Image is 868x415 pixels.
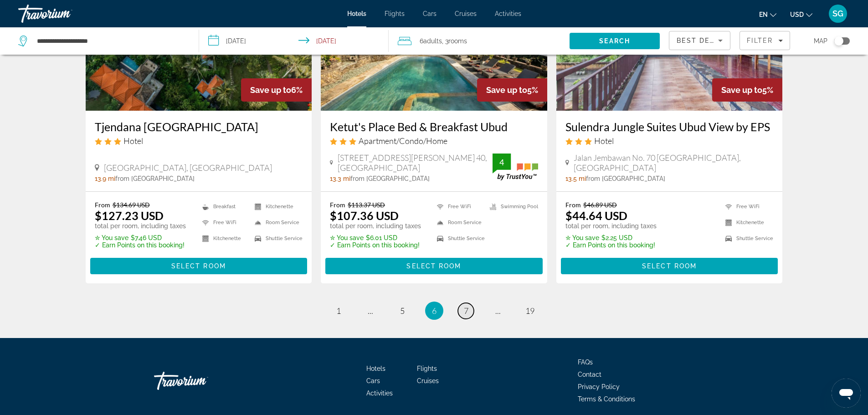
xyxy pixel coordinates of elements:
ins: $107.36 USD [330,209,399,222]
p: total per room, including taxes [95,222,186,230]
span: Map [814,35,827,47]
a: Cars [366,377,380,384]
ins: $44.64 USD [565,209,627,222]
span: 13.5 mi [565,175,586,182]
a: FAQs [578,359,593,366]
button: Filters [740,31,790,50]
p: ✓ Earn Points on this booking! [565,241,657,249]
li: Shuttle Service [721,233,773,244]
li: Breakfast [198,201,250,212]
span: 13.3 mi [330,175,350,182]
span: , 3 [442,35,467,47]
a: Cars [423,10,437,17]
li: Kitchenette [198,233,250,244]
div: 3 star Hotel [565,136,774,146]
a: Activities [495,10,521,17]
li: Room Service [432,217,485,228]
li: Swimming Pool [485,201,538,212]
h3: Ketut's Place Bed & Breakfast Ubud [330,120,538,133]
a: Activities [366,389,393,397]
span: Best Deals [677,37,724,44]
span: SG [832,9,843,18]
del: $46.89 USD [583,201,617,209]
li: Room Service [250,217,303,228]
span: Adults [423,37,442,45]
a: Cruises [455,10,477,17]
p: $2.25 USD [565,234,657,241]
span: Apartment/Condo/Home [359,136,447,146]
button: Select Room [325,258,543,274]
p: $7.46 USD [95,234,186,241]
button: Select check in and out date [199,27,389,55]
span: Select Room [406,262,461,270]
iframe: Кнопка запуска окна обмена сообщениями [832,379,861,408]
span: rooms [448,37,467,45]
div: 3 star Apartment [330,136,538,146]
span: ... [495,306,501,316]
span: From [330,201,345,209]
p: ✓ Earn Points on this booking! [330,241,421,249]
span: ✮ You save [330,234,364,241]
a: Hotels [347,10,366,17]
mat-select: Sort by [677,35,723,46]
a: Privacy Policy [578,383,620,390]
span: From [95,201,110,209]
span: 6 [420,35,442,47]
span: 7 [464,306,468,316]
span: USD [790,11,804,18]
span: ... [368,306,373,316]
span: Select Room [171,262,226,270]
span: from [GEOGRAPHIC_DATA] [115,175,195,182]
span: [STREET_ADDRESS][PERSON_NAME] 40, [GEOGRAPHIC_DATA] [338,153,493,173]
span: 13.9 mi [95,175,115,182]
li: Free WiFi [198,217,250,228]
button: Travelers: 6 adults, 0 children [389,27,570,55]
a: Travorium [18,2,109,26]
span: Jalan Jembawan No. 70 [GEOGRAPHIC_DATA], [GEOGRAPHIC_DATA] [574,153,774,173]
li: Shuttle Service [250,233,303,244]
a: Go Home [154,367,245,395]
a: Contact [578,371,601,378]
img: TrustYou guest rating badge [493,154,538,180]
div: 6% [241,78,312,102]
span: Select Room [642,262,697,270]
span: from [GEOGRAPHIC_DATA] [350,175,430,182]
li: Kitchenette [721,217,773,228]
a: Terms & Conditions [578,395,635,403]
a: Cruises [417,377,439,384]
span: Hotel [123,136,143,146]
li: Shuttle Service [432,233,485,244]
span: from [GEOGRAPHIC_DATA] [586,175,665,182]
del: $113.37 USD [348,201,385,209]
a: Flights [385,10,405,17]
p: ✓ Earn Points on this booking! [95,241,186,249]
button: Change currency [790,8,812,21]
input: Search hotel destination [36,34,185,48]
a: Hotels [366,365,385,372]
li: Free WiFi [432,201,485,212]
ins: $127.23 USD [95,209,164,222]
a: Flights [417,365,437,372]
p: total per room, including taxes [565,222,657,230]
span: 6 [432,306,437,316]
span: Save up to [486,85,527,95]
span: Filter [747,37,773,44]
button: Select Room [90,258,308,274]
div: 5% [712,78,782,102]
del: $134.69 USD [113,201,150,209]
a: Tjendana [GEOGRAPHIC_DATA] [95,120,303,133]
